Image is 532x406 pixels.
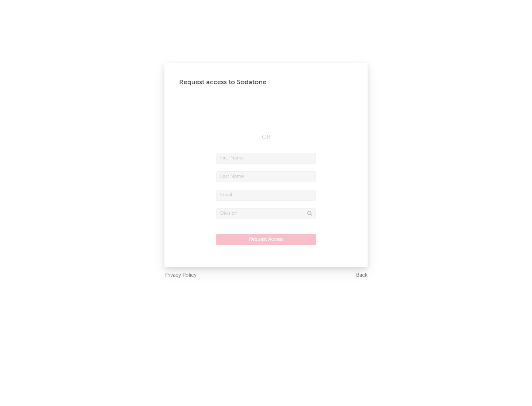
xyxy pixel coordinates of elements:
div: Request access to Sodatone [179,78,353,87]
a: Privacy Policy [164,271,197,280]
button: Request Access [216,234,316,245]
a: Back [356,271,368,280]
input: Email [216,190,316,201]
input: First Name [216,153,316,164]
div: OR [216,133,316,142]
input: Division [216,208,316,219]
input: Last Name [216,171,316,182]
